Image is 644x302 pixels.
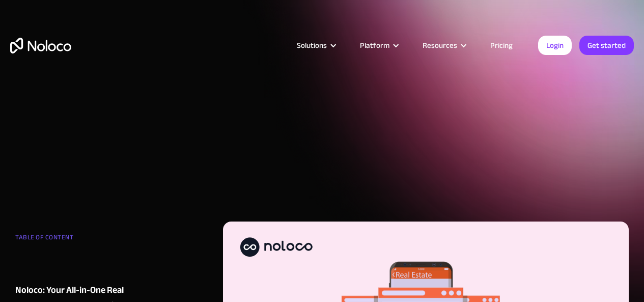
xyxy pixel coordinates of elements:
[410,39,478,52] div: Resources
[538,36,572,55] a: Login
[284,39,347,52] div: Solutions
[10,38,71,53] a: home
[347,39,410,52] div: Platform
[478,39,525,52] a: Pricing
[15,230,136,250] div: TABLE OF CONTENT
[579,36,634,55] a: Get started
[297,39,327,52] div: Solutions
[423,39,457,52] div: Resources
[360,39,389,52] div: Platform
